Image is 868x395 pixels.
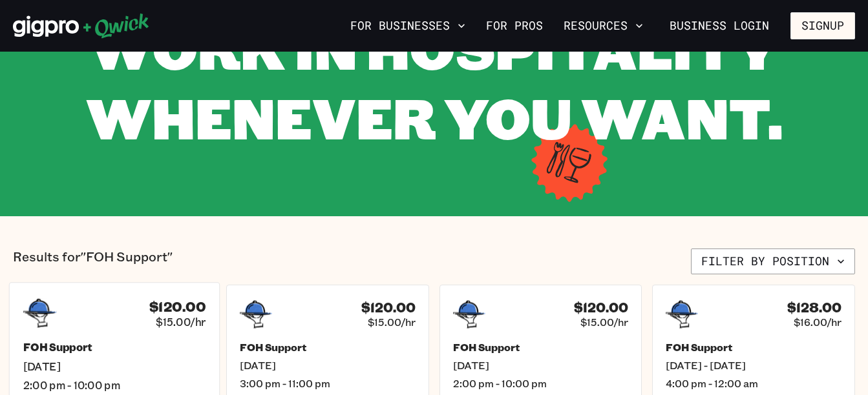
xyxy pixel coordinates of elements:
button: Signup [790,12,855,39]
span: [DATE] - [DATE] [666,359,842,372]
h5: FOH Support [23,341,206,354]
h4: $128.00 [787,299,842,316]
span: $16.00/hr [794,316,842,329]
h4: $120.00 [149,298,206,315]
span: 4:00 pm - 12:00 am [666,377,842,390]
span: [DATE] [240,359,416,372]
button: Filter by position [691,248,855,274]
span: 2:00 pm - 10:00 pm [453,377,629,390]
span: [DATE] [23,360,206,373]
h5: FOH Support [453,341,629,354]
span: $15.00/hr [580,316,628,329]
span: WORK IN HOSPITALITY WHENEVER YOU WANT. [86,10,783,154]
h5: FOH Support [666,341,842,354]
h4: $120.00 [574,299,628,316]
span: $15.00/hr [368,316,416,329]
span: [DATE] [453,359,629,372]
span: 3:00 pm - 11:00 pm [240,377,416,390]
a: Business Login [659,12,780,39]
p: Results for "FOH Support" [13,248,173,274]
button: Resources [558,15,648,37]
h5: FOH Support [240,341,416,354]
span: $15.00/hr [156,315,206,329]
a: For Pros [481,15,548,37]
span: 2:00 pm - 10:00 pm [23,378,206,392]
button: For Businesses [345,15,471,37]
h4: $120.00 [361,299,416,316]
